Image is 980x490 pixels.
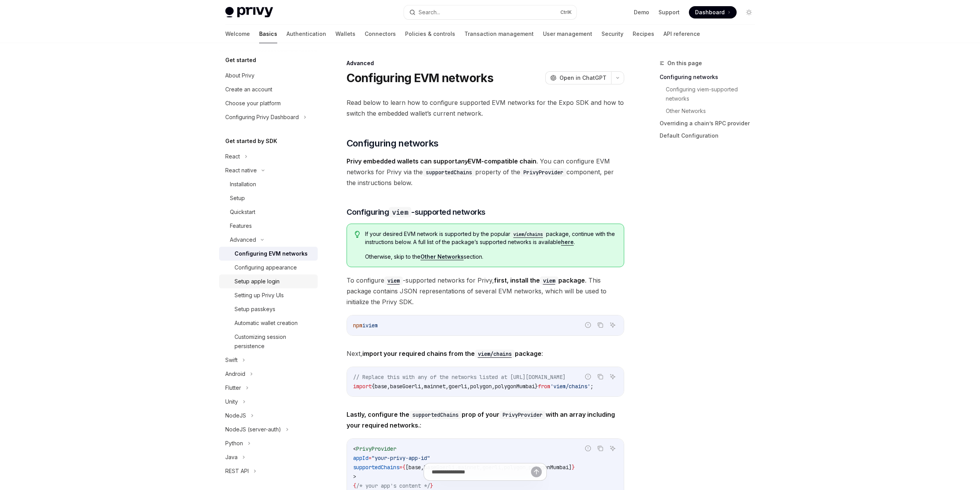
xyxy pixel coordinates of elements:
img: light logo [225,7,273,18]
a: Wallets [335,25,355,43]
a: Setup [219,191,318,205]
button: Ask AI [608,320,618,330]
div: Setup passkeys [235,305,275,314]
a: User management [543,25,592,43]
button: Android [219,367,318,381]
button: Python [219,436,318,450]
a: Configuring viem-supported networks [660,83,761,105]
a: Setup passkeys [219,302,318,316]
code: supportedChains [423,168,475,177]
span: PrivyProvider [356,445,396,452]
a: Authentication [286,25,326,43]
span: : [347,409,624,431]
button: Copy the contents from the code block [595,443,605,453]
div: Customizing session persistence [235,332,313,351]
span: import [353,383,372,390]
strong: first, install the package [494,276,585,284]
span: = [369,455,372,461]
span: appId [353,455,369,461]
button: Send message [531,466,542,477]
div: Unity [225,397,238,406]
span: Ctrl K [560,9,572,15]
div: NodeJS [225,411,246,420]
a: Welcome [225,25,250,43]
a: Other Networks [660,105,761,117]
svg: Tip [355,231,360,238]
a: Installation [219,177,318,191]
span: "your-privy-app-id" [372,455,430,461]
a: Automatic wallet creation [219,316,318,330]
div: Android [225,369,245,379]
div: Python [225,439,243,448]
div: Configuring EVM networks [235,249,308,258]
span: Open in ChatGPT [560,74,606,82]
a: Default Configuration [660,130,761,142]
button: Flutter [219,381,318,395]
button: Ask AI [608,443,618,453]
span: < [353,445,356,452]
span: ; [590,383,593,390]
span: , [446,383,449,390]
span: npm [353,322,362,329]
button: Toggle dark mode [743,6,755,19]
a: Overriding a chain’s RPC provider [660,117,761,130]
span: i [362,322,365,329]
a: Connectors [365,25,396,43]
div: Search... [419,8,440,17]
a: viem/chains [510,231,546,237]
button: Report incorrect code [583,372,593,382]
span: base [375,383,387,390]
div: Setting up Privy UIs [235,291,284,300]
button: Search...CtrlK [404,5,576,19]
button: NodeJS [219,409,318,423]
h5: Get started by SDK [225,136,277,146]
span: , [492,383,495,390]
span: , [421,383,424,390]
a: Setup apple login [219,274,318,288]
span: . You can configure EVM networks for Privy via the property of the component, per the instruction... [347,156,624,188]
button: React [219,150,318,163]
a: Transaction management [464,25,534,43]
div: Quickstart [230,207,255,217]
a: viem [540,276,558,284]
span: On this page [667,59,702,68]
div: Installation [230,180,256,189]
span: Next, : [347,348,624,359]
button: Configuring Privy Dashboard [219,110,318,124]
code: viem/chains [475,350,515,358]
span: { [372,383,375,390]
div: Setup apple login [235,277,280,286]
code: viem/chains [510,231,546,238]
a: Basics [259,25,277,43]
button: Ask AI [608,372,618,382]
a: Configuring EVM networks [219,247,318,261]
strong: import your required chains from the package [362,350,541,357]
span: Dashboard [695,8,725,16]
span: from [538,383,550,390]
button: REST API [219,464,318,478]
span: Configuring -supported networks [347,207,486,217]
code: PrivyProvider [499,411,546,419]
h1: Configuring EVM networks [347,71,494,85]
a: Configuring networks [660,71,761,83]
a: here [561,239,574,246]
button: Java [219,450,318,464]
div: Configuring appearance [235,263,297,272]
em: any [457,157,468,165]
div: Advanced [347,59,624,67]
code: supportedChains [409,411,462,419]
div: React [225,152,240,161]
span: polygon [470,383,492,390]
button: Report incorrect code [583,320,593,330]
span: baseGoerli [390,383,421,390]
div: Choose your platform [225,99,281,108]
a: viem/chains [475,350,515,357]
button: Advanced [219,233,318,247]
a: Create an account [219,83,318,96]
a: Quickstart [219,205,318,219]
a: Demo [634,8,649,16]
a: Other Networks [420,253,464,260]
span: , [467,383,470,390]
strong: Other Networks [420,253,464,260]
button: Copy the contents from the code block [595,372,605,382]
